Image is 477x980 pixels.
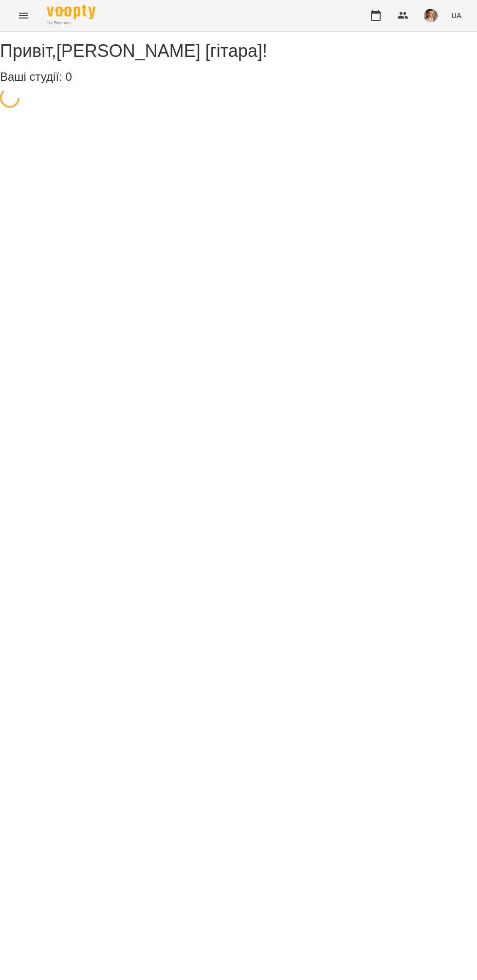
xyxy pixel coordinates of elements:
[424,9,438,22] img: 17edbb4851ce2a096896b4682940a88a.jfif
[47,20,95,26] span: For Business
[451,10,461,20] span: UA
[47,5,95,19] img: Voopty Logo
[65,70,72,83] span: 0
[12,4,35,27] button: Menu
[447,6,465,24] button: UA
